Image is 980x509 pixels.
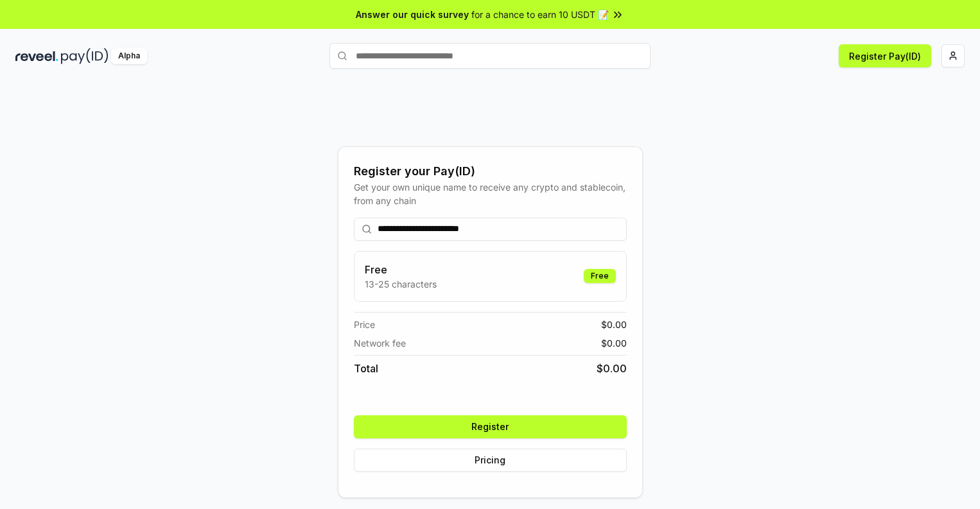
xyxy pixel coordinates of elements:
[354,415,627,438] button: Register
[354,180,627,207] div: Get your own unique name to receive any crypto and stablecoin, from any chain
[839,44,931,67] button: Register Pay(ID)
[354,336,406,350] span: Network fee
[365,277,437,291] p: 13-25 characters
[597,361,627,376] span: $ 0.00
[354,162,627,180] div: Register your Pay(ID)
[365,262,437,277] h3: Free
[111,48,147,64] div: Alpha
[61,48,109,64] img: pay_id
[584,269,616,283] div: Free
[15,48,58,64] img: reveel_dark
[471,8,609,21] span: for a chance to earn 10 USDT 📝
[354,361,378,376] span: Total
[354,449,627,472] button: Pricing
[601,318,627,331] span: $ 0.00
[354,318,375,331] span: Price
[356,8,469,21] span: Answer our quick survey
[601,336,627,350] span: $ 0.00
